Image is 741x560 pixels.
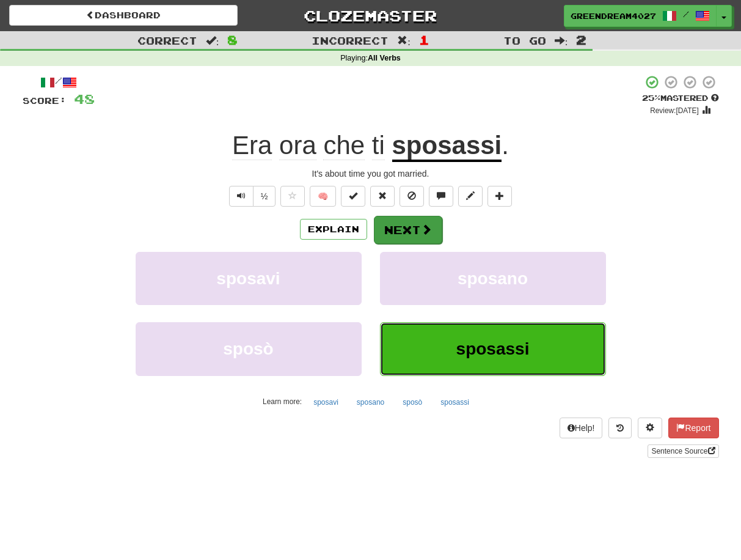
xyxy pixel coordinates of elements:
[368,54,401,62] strong: All Verbs
[227,32,238,47] span: 8
[458,186,483,207] button: Edit sentence (alt+d)
[648,444,718,458] a: Sentence Source
[256,5,484,26] a: Clozemaster
[650,106,699,115] small: Review: [DATE]
[280,186,305,207] button: Favorite sentence (alt+f)
[263,397,302,406] small: Learn more:
[419,32,429,47] span: 1
[136,252,362,305] button: sposavi
[229,186,254,207] button: Play sentence audio (ctl+space)
[555,35,568,46] span: :
[232,131,272,160] span: Era
[372,131,385,160] span: ti
[23,168,719,180] div: It's about time you got married.
[560,418,603,438] button: Help!
[300,219,367,240] button: Explain
[642,93,660,103] span: 25 %
[307,393,345,411] button: sposavi
[374,216,442,244] button: Next
[206,35,219,46] span: :
[370,186,395,207] button: Reset to 0% Mastered (alt+r)
[608,418,632,438] button: Round history (alt+y)
[136,322,362,375] button: sposò
[310,186,336,207] button: 🧠
[380,322,606,375] button: sposassi
[456,339,530,358] span: sposassi
[458,269,528,288] span: sposano
[341,186,365,207] button: Set this sentence to 100% Mastered (alt+m)
[576,32,586,47] span: 2
[429,186,453,207] button: Discuss sentence (alt+u)
[23,75,95,90] div: /
[397,35,411,46] span: :
[392,131,502,162] u: sposassi
[400,186,424,207] button: Ignore sentence (alt+i)
[396,393,429,411] button: sposò
[571,10,656,21] span: GreenDream4027
[564,5,717,27] a: GreenDream4027 /
[380,252,606,305] button: sposano
[9,5,238,26] a: Dashboard
[503,34,546,46] span: To go
[668,418,718,438] button: Report
[683,10,689,18] span: /
[312,34,389,46] span: Incorrect
[487,186,512,207] button: Add to collection (alt+a)
[350,393,391,411] button: sposano
[642,93,719,104] div: Mastered
[279,131,316,160] span: ora
[502,131,509,160] span: .
[434,393,476,411] button: sposassi
[74,91,95,106] span: 48
[227,186,276,207] div: Text-to-speech controls
[253,186,276,207] button: ½
[137,34,197,46] span: Correct
[323,131,365,160] span: che
[23,95,67,106] span: Score:
[216,269,280,288] span: sposavi
[223,339,273,358] span: sposò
